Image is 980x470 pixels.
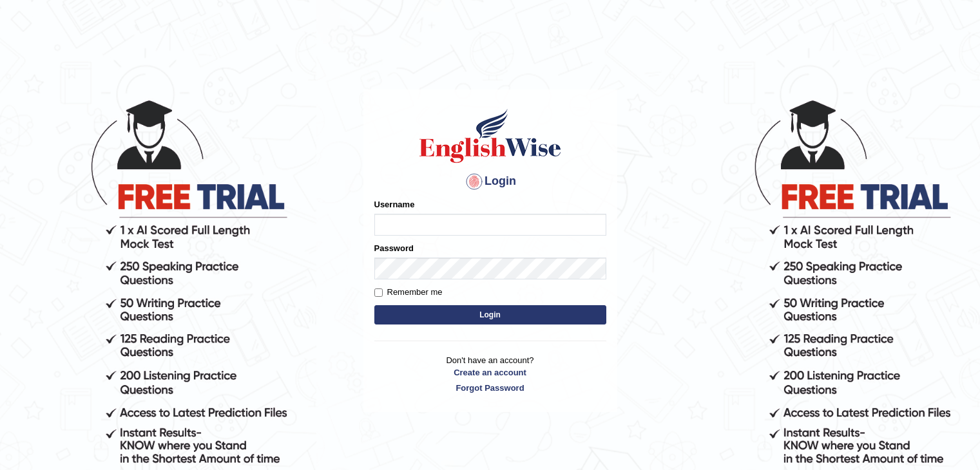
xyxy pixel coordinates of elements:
h4: Login [374,171,606,192]
a: Create an account [374,366,606,379]
img: Logo of English Wise sign in for intelligent practice with AI [417,107,564,165]
a: Forgot Password [374,382,606,394]
input: Remember me [374,288,383,297]
label: Password [374,242,414,254]
button: Login [374,305,606,324]
p: Don't have an account? [374,354,606,394]
label: Remember me [374,286,443,299]
label: Username [374,198,415,211]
